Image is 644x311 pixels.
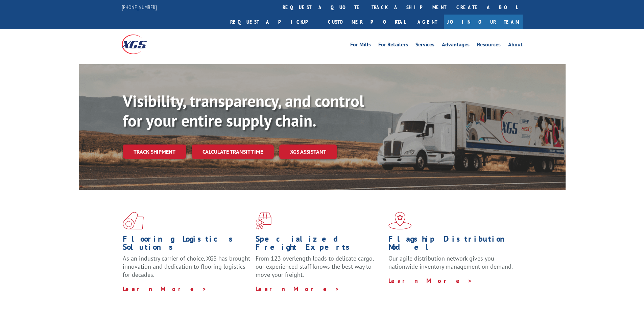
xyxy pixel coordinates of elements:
a: For Mills [350,42,371,49]
a: XGS ASSISTANT [279,145,337,159]
a: Request a pickup [225,15,323,29]
a: Track shipment [123,145,186,159]
a: Calculate transit time [192,145,274,159]
b: Visibility, transparency, and control for your entire supply chain. [123,90,364,131]
a: [PHONE_NUMBER] [122,4,157,10]
a: Services [415,42,434,49]
span: As an industry carrier of choice, XGS has brought innovation and dedication to flooring logistics... [123,254,250,279]
a: Agent [411,15,444,29]
img: xgs-icon-flagship-distribution-model-red [388,212,412,229]
h1: Specialized Freight Experts [256,235,383,254]
a: Advantages [442,42,470,49]
span: Our agile distribution network gives you nationwide inventory management on demand. [388,254,513,270]
a: Learn More > [388,277,473,285]
a: Learn More > [123,285,207,293]
img: xgs-icon-focused-on-flooring-red [256,212,271,229]
a: Resources [477,42,501,49]
h1: Flagship Distribution Model [388,235,516,254]
a: Join Our Team [444,15,523,29]
a: About [508,42,523,49]
p: From 123 overlength loads to delicate cargo, our experienced staff knows the best way to move you... [256,254,383,285]
h1: Flooring Logistics Solutions [123,235,251,254]
a: Learn More > [256,285,340,293]
img: xgs-icon-total-supply-chain-intelligence-red [123,212,144,229]
a: Customer Portal [323,15,411,29]
a: For Retailers [378,42,408,49]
